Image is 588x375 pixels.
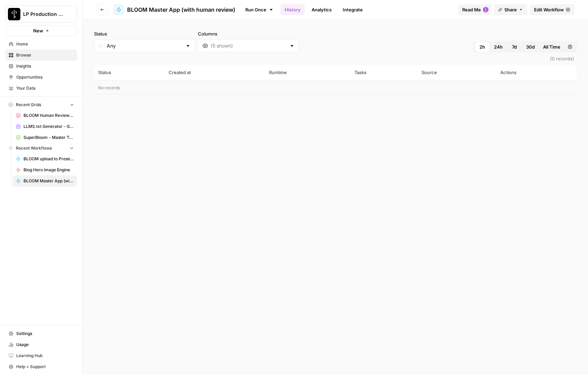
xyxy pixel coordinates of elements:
a: Integrate [339,4,367,15]
a: Insights [6,61,77,72]
span: New [33,27,43,34]
th: Status [94,65,164,80]
span: 24h [494,43,503,50]
th: Tasks [350,65,418,80]
th: Runtime [265,65,350,80]
span: Insights [16,63,74,69]
button: Share [494,4,527,15]
span: Usage [16,342,74,348]
span: Your Data [16,85,74,91]
a: Your Data [6,83,77,94]
button: Workspace: LP Production Workloads [6,6,77,23]
label: Status [94,30,195,37]
span: Help + Support [16,364,74,370]
label: Columns [198,30,299,37]
span: BLOOM Master App (with human review) [23,178,74,184]
button: New [6,26,77,36]
span: Share [504,6,517,13]
span: LP Production Workloads [23,11,65,18]
input: Any [107,42,182,49]
a: BLOOM upload to Presence (after Human Review) [13,153,77,164]
a: Learning Hub [6,350,77,361]
span: Opportunities [16,74,74,80]
img: LP Production Workloads Logo [8,8,20,20]
a: History [281,4,305,15]
a: Blog Hero Image Engine [13,164,77,175]
input: (5 shown) [211,42,286,49]
span: BLOOM Master App (with human review) [127,6,235,14]
button: 7d [507,41,522,52]
span: Settings [16,331,74,337]
button: All Time [539,41,565,52]
th: Source [417,65,496,80]
span: 7d [512,43,517,50]
th: Actions [496,65,577,80]
a: BLOOM Master App (with human review) [113,4,235,15]
span: Blog Hero Image Engine [23,167,74,173]
button: Help + Support [6,361,77,372]
span: Read Me [462,6,481,13]
button: Recent Workflows [6,143,77,153]
span: Recent Grids [16,102,41,108]
a: Run Once [241,4,278,16]
button: 30d [522,41,539,52]
a: Edit Workflow [530,4,574,15]
span: Recent Workflows [16,145,52,151]
a: Settings [6,328,77,339]
a: Opportunities [6,72,77,83]
a: SuperBloom - Master Topic List [13,132,77,143]
span: SuperBloom - Master Topic List [23,134,74,141]
span: LLMS.txt Generator - Grid [23,123,74,130]
span: (0 records) [94,52,577,65]
span: Edit Workflow [534,6,564,13]
a: Home [6,39,77,50]
a: BLOOM Human Review (ver2) [13,110,77,121]
span: 2h [480,43,485,50]
a: Browse [6,50,77,61]
span: BLOOM upload to Presence (after Human Review) [23,156,74,162]
span: All Time [543,43,560,50]
a: Analytics [307,4,336,15]
a: Usage [6,339,77,350]
button: 24h [490,41,507,52]
span: Browse [16,52,74,58]
span: Home [16,41,74,47]
span: Learning Hub [16,353,74,359]
a: LLMS.txt Generator - Grid [13,121,77,132]
button: Read Me [458,4,491,15]
span: No records [98,85,120,90]
button: Recent Grids [6,100,77,110]
a: BLOOM Master App (with human review) [13,175,77,186]
th: Created at [164,65,265,80]
span: BLOOM Human Review (ver2) [23,112,74,119]
span: 30d [526,43,535,50]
